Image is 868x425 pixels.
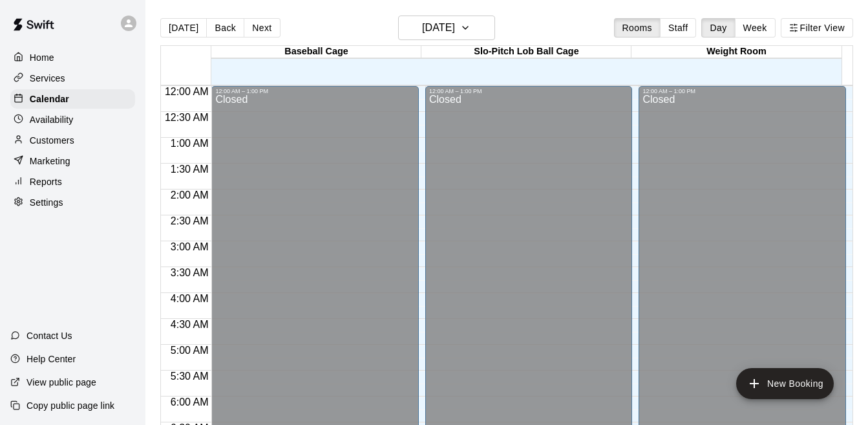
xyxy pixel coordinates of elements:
a: Availability [10,110,135,129]
p: Calendar [30,93,69,105]
div: Slo-Pitch Lob Ball Cage [421,46,631,58]
span: 4:30 AM [167,319,212,330]
a: Services [10,69,135,88]
button: Rooms [614,18,661,38]
a: Home [10,48,135,67]
span: 2:00 AM [167,190,212,201]
div: 12:00 AM – 1:00 PM [215,88,415,94]
p: Settings [30,196,63,209]
p: Services [30,72,65,85]
button: Filter View [781,18,853,38]
button: [DATE] [160,18,207,38]
button: Staff [660,18,697,38]
button: [DATE] [398,16,495,40]
button: Back [206,18,244,38]
div: 12:00 AM – 1:00 PM [429,88,629,94]
span: 3:30 AM [167,267,212,278]
span: 3:00 AM [167,241,212,252]
div: Weight Room [631,46,842,58]
span: 12:00 AM [162,86,212,97]
span: 1:00 AM [167,138,212,149]
p: Help Center [26,353,76,365]
button: add [736,368,834,399]
button: Week [735,18,776,38]
p: Copy public page link [26,399,114,412]
span: 12:30 AM [162,112,212,123]
a: Reports [10,172,135,191]
p: Home [30,51,54,64]
div: Baseball Cage [211,46,421,58]
span: 4:00 AM [167,293,212,304]
span: 5:00 AM [167,345,212,356]
a: Customers [10,131,135,150]
h6: [DATE] [422,19,455,37]
span: 1:30 AM [167,164,212,175]
p: Reports [30,175,62,188]
a: Settings [10,193,135,212]
span: 5:30 AM [167,371,212,382]
span: 2:30 AM [167,215,212,226]
p: Customers [30,134,74,147]
div: 12:00 AM – 1:00 PM [642,88,842,94]
p: Marketing [30,155,70,168]
p: Availability [30,113,74,126]
p: View public page [26,376,96,389]
a: Marketing [10,151,135,171]
button: Next [244,18,280,38]
p: Contact Us [26,329,72,342]
a: Calendar [10,89,135,109]
span: 6:00 AM [167,397,212,408]
button: Day [701,18,735,38]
